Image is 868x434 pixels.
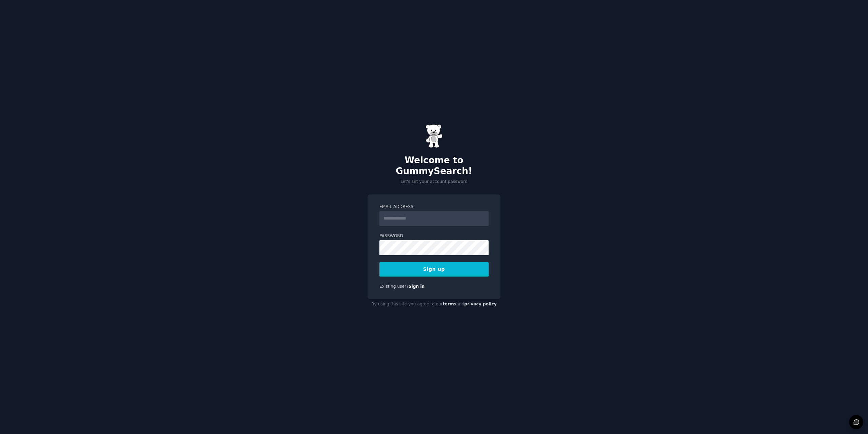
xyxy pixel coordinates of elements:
[368,299,500,310] div: By using this site you agree to our and
[379,204,489,210] label: Email Address
[409,284,425,289] a: Sign in
[379,262,489,277] button: Sign up
[379,233,489,239] label: Password
[443,302,456,306] a: terms
[426,124,442,148] img: Gummy Bear
[464,302,497,306] a: privacy policy
[368,179,500,185] p: Let's set your account password
[379,284,409,289] span: Existing user?
[368,155,500,176] h2: Welcome to GummySearch!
